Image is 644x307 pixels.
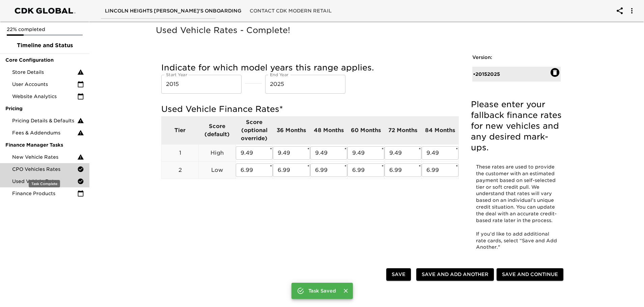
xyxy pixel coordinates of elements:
[7,26,83,33] p: 22% completed
[386,268,411,281] button: Save
[341,286,350,295] button: Close
[161,62,459,73] h5: Indicate for which model years this range applies.
[162,166,198,174] p: 2
[472,54,561,61] h6: Version:
[624,3,640,19] button: account of current user
[12,166,77,173] span: CPO Vehicles Rates
[5,142,84,148] span: Finance Manager Tasks
[5,41,84,50] span: Timeline and Status
[250,7,332,15] span: Contact CDK Modern Retail
[12,178,77,185] span: Used Vehicle Rates
[385,126,421,134] p: 72 Months
[472,67,561,82] div: •20152025
[502,270,558,279] span: Save and Continue
[416,268,494,281] button: Save and Add Another
[308,285,336,297] div: Task Saved
[199,122,235,139] p: Score (default)
[422,126,458,134] p: 84 Months
[12,154,77,160] span: New Vehicle Rates
[162,149,198,157] p: 1
[236,118,273,143] p: Score (optional override)
[156,25,571,36] h5: Used Vehicle Rates - Complete!
[12,129,77,136] span: Fees & Addendums
[476,164,557,223] span: These rates are used to provide the customer with an estimated payment based on self-selected tie...
[497,268,563,281] button: Save and Continue
[273,126,310,134] p: 36 Months
[392,270,405,279] span: Save
[476,231,558,250] span: If you’d like to add additional rate cards, select “Save and Add Another."
[310,126,347,134] p: 48 Months
[12,93,77,100] span: Website Analytics
[5,57,84,63] span: Core Configuration
[12,190,77,197] span: Finance Products
[347,126,384,134] p: 60 Months
[5,105,84,112] span: Pricing
[12,69,77,75] span: Store Details
[199,149,235,157] p: High
[422,270,488,279] span: Save and Add Another
[12,117,77,124] span: Pricing Details & Defaults
[551,68,559,77] button: Delete: 20152025
[12,81,77,88] span: User Accounts
[105,7,242,15] span: LINCOLN HEIGHTS [PERSON_NAME]'s Onboarding
[199,166,235,174] p: Low
[612,3,628,19] button: account of current user
[162,126,198,134] p: Tier
[471,99,562,153] h5: Please enter your fallback finance rates for new vehicles and any desired mark-ups.
[161,104,459,115] h5: Used Vehicle Finance Rates
[473,71,551,78] div: • 20152025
